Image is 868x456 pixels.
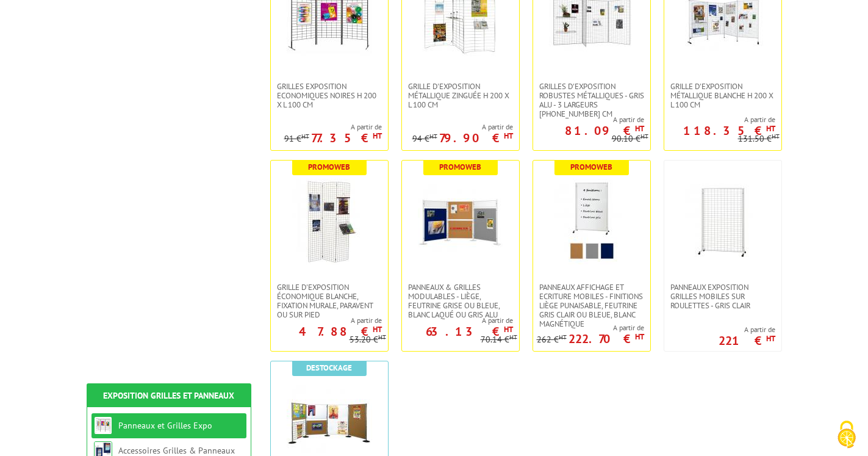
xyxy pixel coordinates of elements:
img: Panneaux & Grilles modulables - liège, feutrine grise ou bleue, blanc laqué ou gris alu [418,179,503,264]
span: Grille d'exposition métallique Zinguée H 200 x L 100 cm [408,82,513,109]
span: Grille d'exposition métallique blanche H 200 x L 100 cm [670,82,775,109]
sup: HT [373,131,382,141]
p: 131.50 € [738,134,780,143]
span: A partir de [533,115,644,125]
span: Grilles Exposition Economiques Noires H 200 x L 100 cm [277,82,382,109]
span: A partir de [664,115,775,125]
span: Grilles d'exposition robustes métalliques - gris alu - 3 largeurs [PHONE_NUMBER] cm [539,82,644,118]
p: 118.35 € [683,127,775,134]
p: 262 € [537,335,567,344]
span: Grille d'exposition économique blanche, fixation murale, paravent ou sur pied [277,283,382,319]
button: Cookies (fenêtre modale) [825,414,868,456]
a: Exposition Grilles et Panneaux [103,390,234,401]
img: Panneaux Exposition Grilles mobiles sur roulettes - gris clair [680,179,766,264]
span: A partir de [402,316,513,325]
b: Promoweb [570,162,612,172]
sup: HT [766,333,775,344]
sup: HT [509,333,517,341]
p: 63.13 € [426,328,513,335]
sup: HT [766,123,775,134]
p: 47.88 € [299,328,382,335]
span: A partir de [271,316,382,325]
p: 221 € [719,337,775,344]
img: Cookies (fenêtre modale) [831,419,862,450]
p: 77.35 € [311,134,382,142]
a: Grille d'exposition économique blanche, fixation murale, paravent ou sur pied [271,283,388,319]
sup: HT [301,132,309,140]
a: Panneaux Exposition Grilles mobiles sur roulettes - gris clair [664,283,781,310]
p: 90.10 € [612,134,648,143]
p: 53.20 € [350,335,386,344]
span: A partir de [284,122,382,132]
span: A partir de [537,323,644,333]
p: 91 € [284,134,309,143]
sup: HT [429,132,437,140]
b: Destockage [306,363,352,373]
p: 81.09 € [565,127,644,134]
p: 222.70 € [569,335,644,342]
sup: HT [373,324,382,335]
a: Panneaux & Grilles modulables - liège, feutrine grise ou bleue, blanc laqué ou gris alu [402,283,519,319]
sup: HT [378,333,386,341]
sup: HT [504,131,513,141]
a: Grilles d'exposition robustes métalliques - gris alu - 3 largeurs [PHONE_NUMBER] cm [533,82,650,118]
p: 79.90 € [439,134,513,142]
img: Panneaux et Grilles Expo [94,416,112,435]
a: Panneaux et Grilles Expo [118,420,212,431]
sup: HT [772,132,780,140]
a: Panneaux Affichage et Ecriture Mobiles - finitions liège punaisable, feutrine gris clair ou bleue... [533,283,650,328]
span: A partir de [719,325,775,335]
b: Promoweb [308,162,350,172]
b: Promoweb [439,162,481,172]
sup: HT [559,333,567,341]
span: A partir de [412,122,513,132]
span: Panneaux Affichage et Ecriture Mobiles - finitions liège punaisable, feutrine gris clair ou bleue... [539,283,644,328]
span: Panneaux & Grilles modulables - liège, feutrine grise ou bleue, blanc laqué ou gris alu [408,283,513,319]
a: Accessoires Grilles & Panneaux [118,445,235,456]
a: Grille d'exposition métallique blanche H 200 x L 100 cm [664,82,781,109]
img: Grille d'exposition économique blanche, fixation murale, paravent ou sur pied [287,179,372,264]
p: 70.14 € [481,335,517,344]
sup: HT [640,132,648,140]
p: 94 € [412,134,437,143]
a: Grilles Exposition Economiques Noires H 200 x L 100 cm [271,82,388,109]
sup: HT [504,324,513,335]
span: Panneaux Exposition Grilles mobiles sur roulettes - gris clair [670,283,775,310]
img: Panneaux Affichage et Ecriture Mobiles - finitions liège punaisable, feutrine gris clair ou bleue... [549,179,634,264]
a: Grille d'exposition métallique Zinguée H 200 x L 100 cm [402,82,519,109]
sup: HT [635,123,644,134]
sup: HT [635,331,644,342]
